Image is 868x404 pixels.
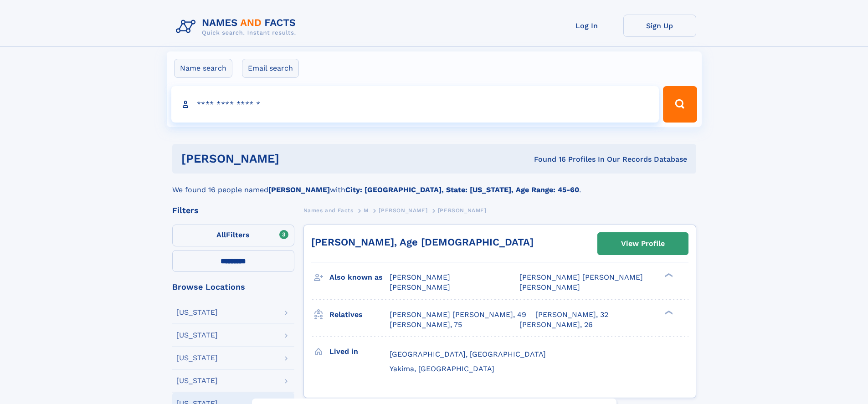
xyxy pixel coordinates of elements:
[311,236,534,248] a: [PERSON_NAME], Age [DEMOGRAPHIC_DATA]
[172,283,294,291] div: Browse Locations
[303,205,354,216] a: Names and Facts
[364,207,369,214] span: M
[172,206,294,215] div: Filters
[176,309,218,316] div: [US_STATE]
[268,185,330,194] b: [PERSON_NAME]
[390,350,546,358] span: [GEOGRAPHIC_DATA], [GEOGRAPHIC_DATA]
[663,86,697,123] button: Search Button
[172,15,303,39] img: Logo Names and Facts
[519,283,580,291] span: [PERSON_NAME]
[174,59,232,78] label: Name search
[438,207,487,214] span: [PERSON_NAME]
[216,230,226,239] span: All
[390,283,450,291] span: [PERSON_NAME]
[176,354,218,362] div: [US_STATE]
[379,207,427,214] span: [PERSON_NAME]
[364,205,369,216] a: M
[379,205,427,216] a: [PERSON_NAME]
[181,153,407,164] h1: [PERSON_NAME]
[329,270,390,285] h3: Also known as
[623,15,696,37] a: Sign Up
[390,310,526,320] a: [PERSON_NAME] [PERSON_NAME], 49
[390,320,462,330] a: [PERSON_NAME], 75
[663,272,673,278] div: ❯
[176,377,218,384] div: [US_STATE]
[535,310,608,320] a: [PERSON_NAME], 32
[519,320,593,330] a: [PERSON_NAME], 26
[621,233,665,254] div: View Profile
[390,273,450,281] span: [PERSON_NAME]
[663,309,673,315] div: ❯
[519,273,643,281] span: [PERSON_NAME] [PERSON_NAME]
[242,59,299,78] label: Email search
[172,174,696,195] div: We found 16 people named with .
[406,154,687,164] div: Found 16 Profiles In Our Records Database
[390,364,494,373] span: Yakima, [GEOGRAPHIC_DATA]
[345,185,579,194] b: City: [GEOGRAPHIC_DATA], State: [US_STATE], Age Range: 45-60
[171,86,659,123] input: search input
[329,344,390,359] h3: Lived in
[176,332,218,339] div: [US_STATE]
[550,15,623,37] a: Log In
[172,225,294,246] label: Filters
[598,233,688,255] a: View Profile
[329,307,390,322] h3: Relatives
